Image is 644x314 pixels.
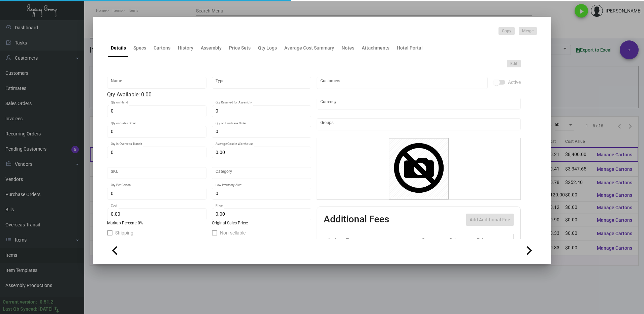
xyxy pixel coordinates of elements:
th: Cost [420,234,447,246]
th: Price [448,234,475,246]
div: Attachments [362,44,389,52]
div: Cartons [154,44,170,52]
span: Active [508,78,521,86]
div: Qty Available: 0.00 [107,91,311,99]
input: Add new.. [320,80,484,86]
th: Type [344,234,420,246]
div: Assembly [201,44,222,52]
button: Merge [519,27,537,35]
div: Price Sets [229,44,251,52]
button: Edit [507,60,521,67]
div: Notes [342,44,354,52]
th: Price type [475,234,506,246]
div: 0.51.2 [40,299,53,306]
div: Specs [133,44,146,52]
div: Average Cost Summary [284,44,334,52]
span: Merge [522,28,534,34]
button: Add Additional Fee [466,214,514,226]
input: Add new.. [320,122,517,127]
div: Qty Logs [258,44,277,52]
span: Shipping [115,229,133,237]
div: Last Qb Synced: [DATE] [3,306,53,313]
span: Edit [510,61,517,67]
div: History [178,44,193,52]
div: Details [111,44,126,52]
span: Copy [502,28,511,34]
button: Copy [498,27,515,35]
div: Current version: [3,299,37,306]
span: Non-sellable [220,229,246,237]
h2: Additional Fees [324,214,389,226]
span: Add Additional Fee [470,217,510,222]
div: Hotel Portal [397,44,423,52]
th: Active [324,234,345,246]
